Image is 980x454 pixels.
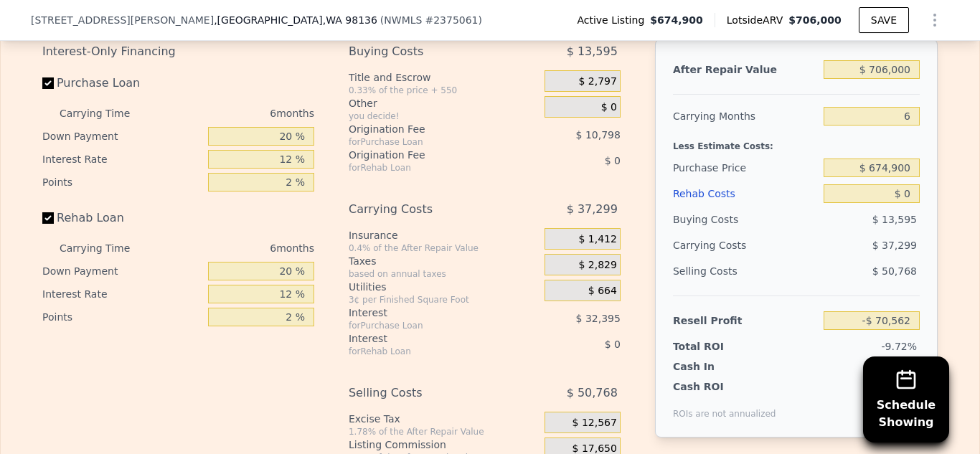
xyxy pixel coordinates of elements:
[349,242,539,254] div: 0.4% of the After Repair Value
[323,14,377,26] span: , WA 98136
[42,306,202,328] div: Points
[349,96,539,110] div: Other
[349,294,539,306] div: 3¢ per Finished Square Foot
[673,129,920,155] div: Less Estimate Costs:
[578,259,616,272] span: $ 2,829
[349,380,509,406] div: Selling Costs
[567,380,618,406] span: $ 50,768
[605,339,621,350] span: $ 0
[673,232,763,258] div: Carrying Costs
[42,171,202,194] div: Points
[673,394,776,420] div: ROIs are not annualized
[349,331,509,346] div: Interest
[42,205,202,231] label: Rehab Loan
[42,77,54,89] input: Purchase Loan
[673,181,818,207] div: Rehab Costs
[872,265,917,277] span: $ 50,768
[42,70,202,96] label: Purchase Loan
[159,102,314,125] div: 6 months
[42,148,202,171] div: Interest Rate
[425,14,478,26] span: # 2375061
[349,346,509,357] div: for Rehab Loan
[349,148,509,162] div: Origination Fee
[673,359,763,374] div: Cash In
[673,339,763,354] div: Total ROI
[60,237,153,260] div: Carrying Time
[920,6,949,34] button: Show Options
[577,13,650,27] span: Active Listing
[673,57,818,82] div: After Repair Value
[881,341,917,352] span: -9.72%
[673,207,818,232] div: Buying Costs
[349,306,509,320] div: Interest
[863,356,949,443] button: ScheduleShowing
[349,39,509,65] div: Buying Costs
[573,417,617,430] span: $ 12,567
[673,308,818,334] div: Resell Profit
[349,320,509,331] div: for Purchase Loan
[349,85,539,96] div: 0.33% of the price + 550
[872,240,917,251] span: $ 37,299
[673,258,818,284] div: Selling Costs
[60,102,153,125] div: Carrying Time
[567,197,618,222] span: $ 37,299
[42,39,314,65] div: Interest-Only Financing
[349,70,539,85] div: Title and Escrow
[578,233,616,246] span: $ 1,412
[588,285,617,298] span: $ 664
[349,197,509,222] div: Carrying Costs
[788,14,842,26] span: $706,000
[31,13,214,27] span: [STREET_ADDRESS][PERSON_NAME]
[349,426,539,438] div: 1.78% of the After Repair Value
[42,260,202,283] div: Down Payment
[673,103,818,129] div: Carrying Months
[349,136,509,148] div: for Purchase Loan
[42,283,202,306] div: Interest Rate
[159,237,314,260] div: 6 months
[349,254,539,268] div: Taxes
[576,313,621,324] span: $ 32,395
[42,125,202,148] div: Down Payment
[727,13,788,27] span: Lotside ARV
[380,13,482,27] div: ( )
[349,122,509,136] div: Origination Fee
[384,14,422,26] span: NWMLS
[578,75,616,88] span: $ 2,797
[567,39,618,65] span: $ 13,595
[605,155,621,166] span: $ 0
[349,228,539,242] div: Insurance
[576,129,621,141] span: $ 10,798
[349,412,539,426] div: Excise Tax
[650,13,703,27] span: $674,900
[349,280,539,294] div: Utilities
[673,379,776,394] div: Cash ROI
[673,155,818,181] div: Purchase Price
[349,268,539,280] div: based on annual taxes
[349,162,509,174] div: for Rehab Loan
[349,110,539,122] div: you decide!
[859,7,909,33] button: SAVE
[214,13,377,27] span: , [GEOGRAPHIC_DATA]
[349,438,539,452] div: Listing Commission
[601,101,617,114] span: $ 0
[42,212,54,224] input: Rehab Loan
[872,214,917,225] span: $ 13,595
